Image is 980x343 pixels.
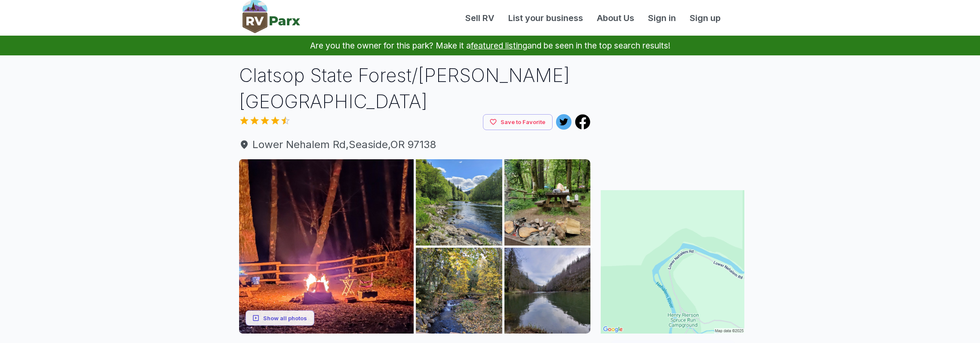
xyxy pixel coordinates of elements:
a: List your business [501,12,590,24]
span: Lower Nehalem Rd , Seaside , OR 97138 [239,137,591,152]
h1: Clatsop State Forest/[PERSON_NAME] [GEOGRAPHIC_DATA] [239,62,591,114]
button: Show all photos [246,310,314,326]
img: Map for Clatsop State Forest/Henry Rierson Spruce Run Campground [601,190,744,334]
img: AAcXr8oIWxi77WZQNPF093rpGLmuQ_KPk7_fs58pO6u6sO-eiEAi7R3RadUMdE2p0duxLTIDOOJ5Z_h7V-HuKdvnPrQXvkaR4... [416,248,502,334]
img: AAcXr8rEaCzj1No5So5Xkz2GOzD7ksZTEVXTrNySIBZY-6fd72HTLBPr9xKqw949J_UUXuFClbProKyUkHa5c2oei2CS3C5cn... [504,159,591,246]
a: About Us [590,12,641,24]
p: Are you the owner for this park? Make it a and be seen in the top search results! [10,36,970,55]
a: Sign in [641,12,683,24]
img: AAcXr8rd2Tz3OU2FrU_-8hUbrRTUMBp8S0Rx8HWVWevfNrj0VS4kYV-QvM8U0soRhiK2MqdKRrnOHqVJ8n_JypJQVkApuxLRj... [416,159,502,246]
a: Sell RV [458,12,501,24]
img: AAcXr8o-lytwiosmI9i-FNVmvbqUwN3UogLApqe29abf3YKmCOi7V-jjp6g8op2Y57aaVBveYktintrxHghP3QlYP9Ri7YWgc... [504,248,591,334]
a: featured listing [471,40,527,51]
a: Lower Nehalem Rd,Seaside,OR 97138 [239,137,591,152]
a: Sign up [683,12,728,24]
img: AAcXr8qEjcy2veAFDKRQ6yuKBWC2HcsffxweoMVS8NmDJ0WiZkpNGENIcBj4O2i6O4hKKZT2wWZFNpSHe82AYuVB3xvm8yFVP... [239,159,414,334]
iframe: Advertisement [601,62,744,170]
button: Save to Favorite [483,114,553,130]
